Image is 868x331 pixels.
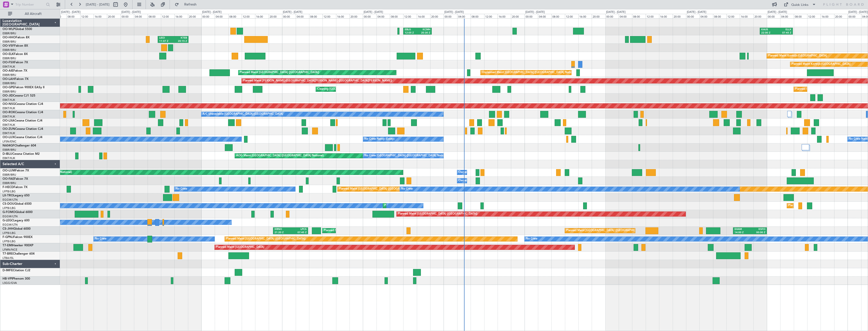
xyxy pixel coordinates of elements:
span: T7-BRE [3,252,13,255]
div: 16:00 [255,14,268,18]
span: OO-WLP [3,28,15,31]
span: N604GF [3,144,14,147]
div: 04:00 [699,14,713,18]
span: OO-LXA [3,119,14,122]
a: OO-NSGCessna Citation CJ4 [3,103,43,106]
a: OO-LXACessna Citation CJ4 [3,119,42,122]
a: F-GPNJFalcon 900EX [3,236,33,239]
span: OO-JID [3,94,13,97]
a: LTBA/ISL [3,256,14,260]
div: 20:00 [269,14,282,18]
a: OO-WLPGlobal 5500 [3,28,32,31]
div: Cleaning [GEOGRAPHIC_DATA] ([GEOGRAPHIC_DATA] National) [317,85,401,93]
div: 04:00 [296,14,309,18]
a: LFPB/LBG [3,239,16,243]
a: EGGW/LTN [3,215,18,218]
div: 16:00 [94,14,107,18]
div: 16:00 [174,14,188,18]
span: D-IMFE [3,269,13,272]
a: EBKT/KJK [3,65,15,69]
div: [DATE] - [DATE] [202,10,222,14]
div: Owner Melsbroek Air Base [458,169,493,176]
div: 00:00 [848,14,861,18]
div: KCMH [418,28,430,32]
a: T7-BREChallenger 604 [3,252,35,255]
div: 04:00 [215,14,228,18]
div: 08:00 [148,14,161,18]
span: HB-VPI [3,277,12,280]
div: 07:45 Z [776,31,791,35]
div: [DATE] - [DATE] [606,10,626,14]
div: [DATE] - [DATE] [283,10,302,14]
a: EBBR/BRU [3,40,16,44]
div: 20:15 Z [173,40,187,43]
span: OO-FSX [3,61,14,64]
a: D-IMFECitation CJ2 [3,269,30,272]
button: All Aircraft [6,10,55,18]
a: CS-DOUGlobal 6500 [3,202,32,205]
a: EBKT/KJK [3,123,15,127]
div: KTEB [173,36,187,40]
a: EBBR/BRU [3,56,16,60]
button: Refresh [172,1,203,9]
a: OO-GPEFalcon 900EX EASy II [3,86,44,89]
span: F-HECD [3,186,14,189]
span: OO-LUM [3,169,15,172]
div: KSFO [750,228,765,231]
a: LFPB/LBG [3,206,16,210]
div: 08:00 [713,14,726,18]
a: T7-EMIHawker 900XP [3,244,33,247]
a: OO-VSFFalcon 8X [3,44,28,47]
div: 11:07 Z [159,40,173,43]
div: LIEO [159,36,173,40]
div: Planned Maint Kortrijk-[GEOGRAPHIC_DATA] [792,61,850,68]
div: EHAM [735,228,750,231]
div: KAUS [761,28,776,32]
div: 20:00 [673,14,686,18]
div: Planned Maint [GEOGRAPHIC_DATA] ([GEOGRAPHIC_DATA]) [384,202,464,209]
div: 00:00 [363,14,376,18]
div: 04:00 [619,14,632,18]
div: 20:00 [592,14,605,18]
a: EBKT/KJK [3,106,15,110]
a: EGGW/LTN [3,198,18,202]
span: OO-NSG [3,103,15,106]
a: OO-ZUNCessna Citation CJ4 [3,128,43,131]
span: OO-ROK [3,111,15,114]
div: 12:00 [646,14,659,18]
a: D-IBLUCessna Citation M2 [3,153,40,156]
div: [DATE] - [DATE] [768,10,787,14]
a: EBBR/BRU [3,73,16,77]
div: 07:45 Z [290,231,307,234]
a: EGGW/LTN [3,223,18,227]
div: 04:00 [538,14,551,18]
div: 20:00 [430,14,444,18]
div: Quick Links [791,3,808,8]
a: EBBR/BRU [3,81,16,85]
div: 20:00 [511,14,524,18]
a: LFMN/NCE [3,248,17,252]
span: OO-LUX [3,136,14,139]
div: 12:00 [322,14,336,18]
input: Trip Number [15,1,44,8]
div: 12:00 [403,14,417,18]
div: 00:00 [444,14,457,18]
span: OO-GPE [3,86,14,89]
div: A/C Unavailable [GEOGRAPHIC_DATA]-[GEOGRAPHIC_DATA] [203,110,283,118]
div: Planned Maint [GEOGRAPHIC_DATA] ([GEOGRAPHIC_DATA]) [398,210,477,218]
a: OO-LAHFalcon 7X [3,78,29,81]
div: 20:00 [753,14,767,18]
a: EBBR/BRU [3,48,16,52]
div: 04:00 [457,14,471,18]
a: HB-VPIPhenom 300 [3,277,30,280]
div: Planned Maint [GEOGRAPHIC_DATA] ([GEOGRAPHIC_DATA]) [788,202,868,209]
div: 12:00 [807,14,821,18]
span: D-IBLU [3,153,12,156]
div: 00:00 [282,14,295,18]
div: 08:00 [309,14,322,18]
div: 08:00 [794,14,807,18]
a: G-FOMOGlobal 6000 [3,211,33,214]
span: [DATE] - [DATE] [86,2,110,7]
a: OO-JIDCessna CJ1 525 [3,94,35,97]
div: No Crew [GEOGRAPHIC_DATA] ([GEOGRAPHIC_DATA] National) [364,152,449,160]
